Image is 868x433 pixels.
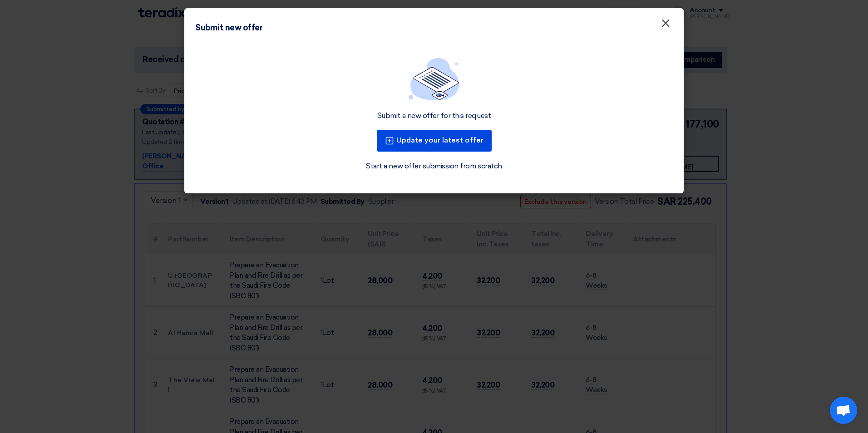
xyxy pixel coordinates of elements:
[409,58,459,100] img: empty_state_list.svg
[654,15,677,33] button: Close
[830,397,857,424] a: Open chat
[366,161,502,172] a: Start a new offer submission from scratch
[195,22,262,34] div: Submit new offer
[661,16,670,34] span: ×
[377,111,491,121] div: Submit a new offer for this request
[377,130,492,152] button: Update your latest offer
